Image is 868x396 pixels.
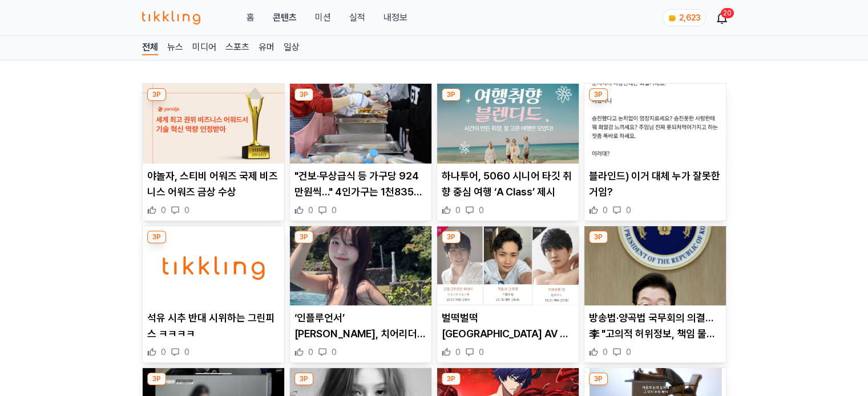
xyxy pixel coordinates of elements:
[314,11,330,25] button: 미션
[308,205,313,216] span: 0
[147,231,166,243] div: 3P
[479,346,484,358] span: 0
[289,226,432,364] div: 3P ‘인플루언서’ 박민정, 치어리더 변신…댄스 챌린지로 ‘통통 튀는 매력’ 발산 ‘인플루언서’ [PERSON_NAME], 치어리더 변신…댄스 챌린지로 ‘통통 튀는 매력’ 발...
[603,205,608,216] span: 0
[479,205,484,216] span: 0
[437,83,579,221] div: 3P 하나투어, 5060 시니어 타깃 취향 중심 여행 ‘A Class’ 제시 하나투어, 5060 시니어 타깃 취향 중심 여행 ‘A Class’ 제시 0 0
[294,373,313,385] div: 3P
[259,40,274,55] a: 유머
[442,231,461,243] div: 3P
[332,205,337,216] span: 0
[589,168,721,200] p: 블라인드) 이거 대체 누가 잘못한거임?
[663,9,704,26] a: coin 2,623
[142,83,285,221] div: 3P 야놀자, 스티비 어워즈 국제 비즈니스 어워즈 금상 수상 야놀자, 스티비 어워즈 국제 비즈니스 어워즈 금상 수상 0 0
[584,83,726,221] div: 3P 블라인드) 이거 대체 누가 잘못한거임? 블라인드) 이거 대체 누가 잘못한거임? 0 0
[294,231,313,243] div: 3P
[294,88,313,101] div: 3P
[442,373,461,385] div: 3P
[142,11,201,25] img: 티끌링
[437,226,579,306] img: 벌떡벌떡 일본 AV 남배우 연령 근황
[161,346,166,358] span: 0
[626,346,631,358] span: 0
[589,310,721,342] p: 방송법·양곡법 국무회의 의결…李 "고의적 허위정보, 책임 물어야 마땅"
[184,205,189,216] span: 0
[290,226,431,306] img: ‘인플루언서’ 박민정, 치어리더 변신…댄스 챌린지로 ‘통통 튀는 매력’ 발산
[147,88,166,101] div: 3P
[225,40,249,55] a: 스포츠
[442,88,461,101] div: 3P
[332,346,337,358] span: 0
[383,11,407,25] a: 내정보
[147,168,280,200] p: 야놀자, 스티비 어워즈 국제 비즈니스 어워즈 금상 수상
[290,84,431,164] img: "건보·무상급식 등 가구당 924만원씩…" 4인가구는 1천835만원꼴
[147,310,280,342] p: 석유 시추 반대 시위하는 그린피스 ㅋㅋㅋㅋ
[589,373,608,385] div: 3P
[679,13,701,22] span: 2,623
[589,231,608,243] div: 3P
[584,84,726,164] img: 블라인드) 이거 대체 누가 잘못한거임?
[142,226,285,364] div: 3P 석유 시추 반대 시위하는 그린피스 ㅋㅋㅋㅋ 석유 시추 반대 시위하는 그린피스 ㅋㅋㅋㅋ 0 0
[603,346,608,358] span: 0
[246,11,254,25] a: 홈
[147,373,166,385] div: 3P
[272,11,296,25] a: 콘텐츠
[584,226,726,306] img: 방송법·양곡법 국무회의 의결…李 "고의적 허위정보, 책임 물어야 마땅"
[184,346,189,358] span: 0
[437,226,579,364] div: 3P 벌떡벌떡 일본 AV 남배우 연령 근황 벌떡벌떡 [GEOGRAPHIC_DATA] AV 남배우 연령 근황 0 0
[161,205,166,216] span: 0
[143,84,284,164] img: 야놀자, 스티비 어워즈 국제 비즈니스 어워즈 금상 수상
[584,226,726,364] div: 3P 방송법·양곡법 국무회의 의결…李 "고의적 허위정보, 책임 물어야 마땅" 방송법·양곡법 국무회의 의결…李 "고의적 허위정보, 책임 물어야 마땅" 0 0
[668,14,677,23] img: coin
[143,226,284,306] img: 석유 시추 반대 시위하는 그린피스 ㅋㅋㅋㅋ
[284,40,300,55] a: 일상
[721,8,734,18] div: 20
[349,11,365,25] a: 실적
[717,11,726,25] a: 20
[589,88,608,101] div: 3P
[626,205,631,216] span: 0
[437,84,579,164] img: 하나투어, 5060 시니어 타깃 취향 중심 여행 ‘A Class’ 제시
[294,168,427,200] p: "건보·무상급식 등 가구당 924만원씩…" 4인가구는 1천835만원꼴
[192,40,216,55] a: 미디어
[442,310,574,342] p: 벌떡벌떡 [GEOGRAPHIC_DATA] AV 남배우 연령 근황
[294,310,427,342] p: ‘인플루언서’ [PERSON_NAME], 치어리더 변신…댄스 챌린지로 ‘통통 튀는 매력’ 발산
[455,205,461,216] span: 0
[442,168,574,200] p: 하나투어, 5060 시니어 타깃 취향 중심 여행 ‘A Class’ 제시
[308,346,313,358] span: 0
[455,346,461,358] span: 0
[289,83,432,221] div: 3P "건보·무상급식 등 가구당 924만원씩…" 4인가구는 1천835만원꼴 "건보·무상급식 등 가구당 924만원씩…" 4인가구는 1천835만원꼴 0 0
[142,40,158,55] a: 전체
[167,40,183,55] a: 뉴스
